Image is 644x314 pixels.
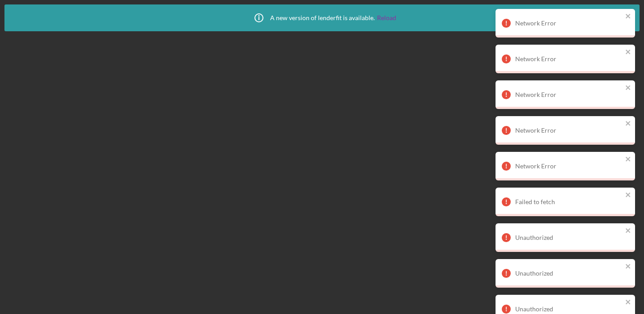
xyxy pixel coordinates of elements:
div: A new version of lenderfit is available. [248,7,396,29]
button: close [625,263,631,271]
div: Network Error [515,163,623,170]
div: Network Error [515,55,623,63]
div: Network Error [515,20,623,27]
div: Unauthorized [515,306,623,313]
a: Reload [377,14,396,21]
button: close [625,48,631,57]
div: Unauthorized [515,270,623,277]
button: close [625,13,631,21]
div: Network Error [515,91,623,98]
button: close [625,298,631,307]
div: Unauthorized [515,234,623,241]
button: close [625,155,631,164]
button: close [625,227,631,235]
button: close [625,191,631,200]
div: Failed to fetch [515,198,623,205]
div: Network Error [515,127,623,134]
button: close [625,120,631,128]
button: close [625,84,631,92]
